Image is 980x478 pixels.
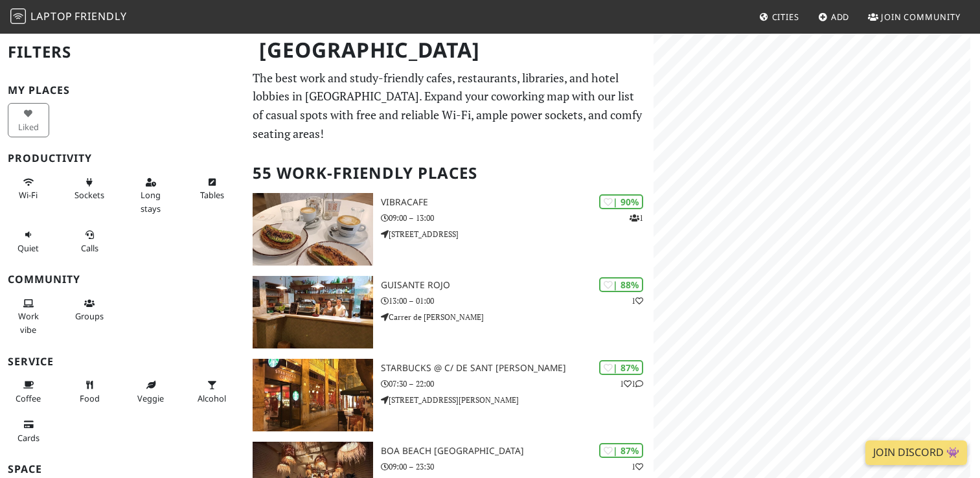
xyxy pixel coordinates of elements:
[253,359,373,431] img: Starbucks @ C/ de Sant Vicent Màrtir
[69,172,111,206] button: Sockets
[8,32,237,72] h2: Filters
[74,189,104,201] span: Power sockets
[599,443,643,458] div: | 87%
[8,293,49,340] button: Work vibe
[253,193,373,266] img: Vibracafe
[381,197,653,208] h3: Vibracafe
[381,446,653,457] h3: Boa Beach [GEOGRAPHIC_DATA]
[754,5,804,28] a: Cities
[253,69,645,143] p: The best work and study-friendly cafes, restaurants, libraries, and hotel lobbies in [GEOGRAPHIC_...
[632,461,643,473] p: 1
[141,189,161,214] span: Long stays
[630,212,643,224] p: 1
[130,172,172,219] button: Long stays
[192,172,233,206] button: Tables
[30,9,73,23] span: Laptop
[69,224,111,258] button: Calls
[80,393,100,404] span: Food
[10,6,127,28] a: LaptopFriendly LaptopFriendly
[8,356,237,368] h3: Service
[599,360,643,375] div: | 87%
[192,374,233,409] button: Alcohol
[17,242,39,254] span: Quiet
[381,228,653,240] p: [STREET_ADDRESS]
[381,295,653,307] p: 13:00 – 01:00
[245,359,653,431] a: Starbucks @ C/ de Sant Vicent Màrtir | 87% 11 Starbucks @ C/ de Sant [PERSON_NAME] 07:30 – 22:00 ...
[881,11,961,23] span: Join Community
[8,152,237,165] h3: Productivity
[137,393,164,404] span: Veggie
[381,280,653,291] h3: Guisante Rojo
[8,273,237,286] h3: Community
[381,212,653,224] p: 09:00 – 13:00
[245,193,653,266] a: Vibracafe | 90% 1 Vibracafe 09:00 – 13:00 [STREET_ADDRESS]
[381,394,653,406] p: [STREET_ADDRESS][PERSON_NAME]
[253,276,373,348] img: Guisante Rojo
[620,378,643,390] p: 1 1
[17,432,40,444] span: Credit cards
[381,461,653,473] p: 09:00 – 23:30
[198,393,226,404] span: Alcohol
[253,154,645,193] h2: 55 Work-Friendly Places
[19,189,38,201] span: Stable Wi-Fi
[381,378,653,390] p: 07:30 – 22:00
[8,224,49,258] button: Quiet
[632,295,643,307] p: 1
[81,242,98,254] span: Video/audio calls
[69,293,111,327] button: Groups
[245,276,653,348] a: Guisante Rojo | 88% 1 Guisante Rojo 13:00 – 01:00 Carrer de [PERSON_NAME]
[863,5,966,28] a: Join Community
[18,310,39,335] span: People working
[831,11,850,23] span: Add
[8,374,49,409] button: Coffee
[75,310,104,322] span: Group tables
[381,311,653,323] p: Carrer de [PERSON_NAME]
[16,393,41,404] span: Coffee
[74,9,126,23] span: Friendly
[772,11,799,23] span: Cities
[813,5,855,28] a: Add
[8,84,237,97] h3: My Places
[249,32,650,68] h1: [GEOGRAPHIC_DATA]
[8,414,49,448] button: Cards
[8,463,237,475] h3: Space
[599,194,643,209] div: | 90%
[599,277,643,292] div: | 88%
[69,374,111,409] button: Food
[10,8,26,24] img: LaptopFriendly
[130,374,172,409] button: Veggie
[200,189,224,201] span: Work-friendly tables
[8,172,49,206] button: Wi-Fi
[865,440,967,465] a: Join Discord 👾
[381,363,653,374] h3: Starbucks @ C/ de Sant [PERSON_NAME]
